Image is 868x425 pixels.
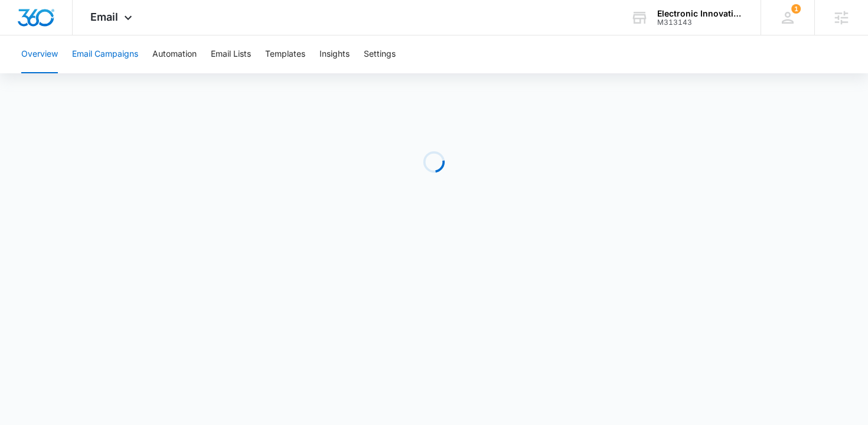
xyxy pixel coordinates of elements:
button: Email Campaigns [72,35,138,73]
div: notifications count [791,4,801,14]
div: account id [657,18,743,27]
button: Settings [364,35,396,73]
div: account name [657,9,743,18]
span: 1 [791,4,801,14]
button: Templates [265,35,305,73]
button: Overview [21,35,58,73]
button: Insights [319,35,350,73]
button: Email Lists [211,35,251,73]
span: Email [90,11,118,23]
button: Automation [152,35,197,73]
